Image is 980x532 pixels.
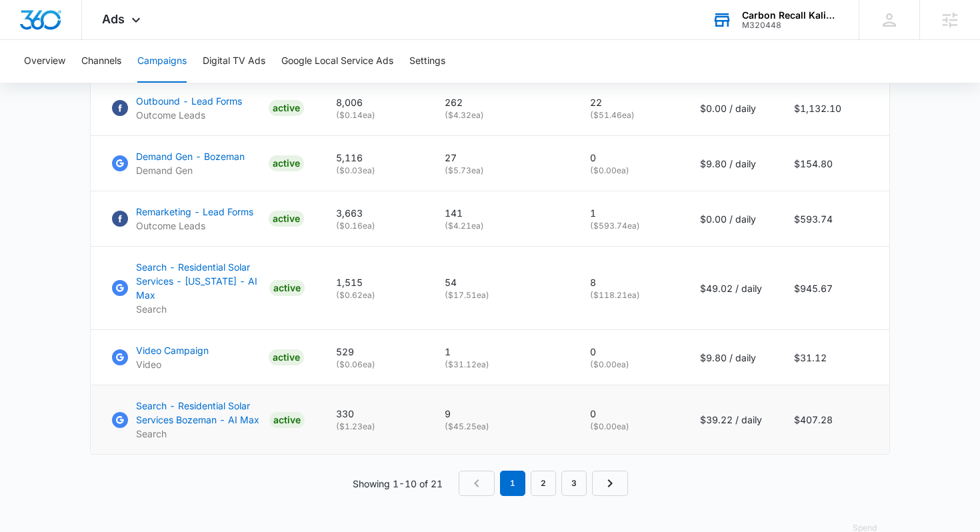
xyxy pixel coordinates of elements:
[112,412,128,428] img: Google Ads
[336,95,413,109] p: 8,006
[136,399,264,427] p: Search - Residential Solar Services Bozeman - AI Max
[592,471,628,496] a: Next Page
[112,149,304,177] a: Google AdsDemand Gen - BozemanDemand GenACTIVE
[136,427,264,441] p: Search
[336,165,413,177] p: ( $0.03 ea)
[136,219,253,233] p: Outcome Leads
[500,471,525,496] em: 1
[445,345,558,359] p: 1
[590,421,668,433] p: ( $0.00 ea)
[203,40,265,83] button: Digital TV Ads
[445,206,558,220] p: 141
[590,165,668,177] p: ( $0.00 ea)
[137,40,187,83] button: Campaigns
[102,12,125,26] span: Ads
[778,81,889,136] td: $1,132.10
[336,407,413,421] p: 330
[136,357,209,371] p: Video
[136,260,264,302] p: Search - Residential Solar Services - [US_STATE] - AI Max
[590,275,668,289] p: 8
[336,109,413,121] p: ( $0.14 ea)
[742,21,839,30] div: account id
[336,359,413,371] p: ( $0.06 ea)
[409,40,445,83] button: Settings
[336,220,413,232] p: ( $0.16 ea)
[590,345,668,359] p: 0
[112,211,128,227] img: Facebook
[112,349,128,365] img: Google Ads
[590,206,668,220] p: 1
[700,413,762,427] p: $39.22 / daily
[81,40,121,83] button: Channels
[336,206,413,220] p: 3,663
[269,211,304,227] div: ACTIVE
[445,289,558,301] p: ( $17.51 ea)
[590,109,668,121] p: ( $51.46 ea)
[136,94,242,108] p: Outbound - Lead Forms
[269,155,304,171] div: ACTIVE
[700,351,762,365] p: $9.80 / daily
[445,407,558,421] p: 9
[778,247,889,330] td: $945.67
[590,289,668,301] p: ( $118.21 ea)
[700,157,762,171] p: $9.80 / daily
[700,281,762,295] p: $49.02 / daily
[112,343,304,371] a: Google AdsVideo CampaignVideoACTIVE
[445,151,558,165] p: 27
[590,95,668,109] p: 22
[531,471,556,496] a: Page 2
[136,163,245,177] p: Demand Gen
[136,205,253,219] p: Remarketing - Lead Forms
[778,385,889,455] td: $407.28
[112,94,304,122] a: FacebookOutbound - Lead FormsOutcome LeadsACTIVE
[700,101,762,115] p: $0.00 / daily
[700,212,762,226] p: $0.00 / daily
[112,155,128,171] img: Google Ads
[136,108,242,122] p: Outcome Leads
[778,136,889,191] td: $154.80
[281,40,393,83] button: Google Local Service Ads
[336,275,413,289] p: 1,515
[353,477,443,491] p: Showing 1-10 of 21
[269,280,305,296] div: ACTIVE
[445,165,558,177] p: ( $5.73 ea)
[778,191,889,247] td: $593.74
[445,109,558,121] p: ( $4.32 ea)
[336,345,413,359] p: 529
[112,100,128,116] img: Facebook
[136,149,245,163] p: Demand Gen - Bozeman
[590,151,668,165] p: 0
[112,399,304,441] a: Google AdsSearch - Residential Solar Services Bozeman - AI MaxSearchACTIVE
[445,95,558,109] p: 262
[590,220,668,232] p: ( $593.74 ea)
[336,289,413,301] p: ( $0.62 ea)
[561,471,587,496] a: Page 3
[112,205,304,233] a: FacebookRemarketing - Lead FormsOutcome LeadsACTIVE
[742,10,839,21] div: account name
[445,421,558,433] p: ( $45.25 ea)
[459,471,628,496] nav: Pagination
[590,359,668,371] p: ( $0.00 ea)
[445,220,558,232] p: ( $4.21 ea)
[136,343,209,357] p: Video Campaign
[112,280,128,296] img: Google Ads
[445,359,558,371] p: ( $31.12 ea)
[112,260,304,316] a: Google AdsSearch - Residential Solar Services - [US_STATE] - AI MaxSearchACTIVE
[336,421,413,433] p: ( $1.23 ea)
[269,100,304,116] div: ACTIVE
[136,302,264,316] p: Search
[336,151,413,165] p: 5,116
[269,349,304,365] div: ACTIVE
[445,275,558,289] p: 54
[24,40,65,83] button: Overview
[590,407,668,421] p: 0
[778,330,889,385] td: $31.12
[269,412,305,428] div: ACTIVE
